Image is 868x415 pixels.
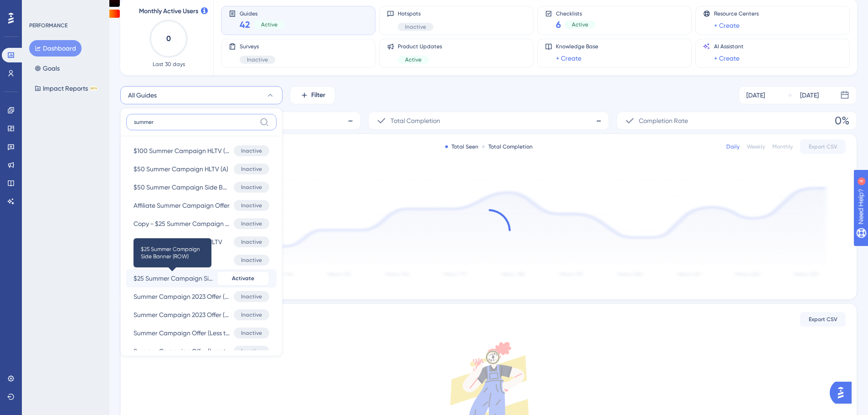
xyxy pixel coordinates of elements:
span: - [348,113,353,128]
button: $25 Summer Campaign Side Banner (ROW)$25 Summer Campaign Side Banner (ROW)Activate [126,269,277,287]
span: Resource Centers [714,10,759,17]
button: Dashboard [29,40,82,56]
button: Impact ReportsBETA [29,80,103,97]
span: Copy - $25 Summer Campaign Side Banner (ROW) [134,218,230,229]
button: Summer Campaign 2023 Offer (Less than 48 hours) (Channel = Affiliate)Inactive [126,306,277,324]
span: AI Assistant [714,43,744,50]
span: Inactive [241,165,262,173]
span: Inactive [241,184,262,191]
span: Inactive [241,202,262,209]
button: Filter [290,86,335,104]
span: Inactive [247,56,268,63]
span: $25 Summer Campaign Side Banner (ROW) [134,273,213,284]
div: [DATE] [800,90,819,101]
span: Active [261,21,277,28]
span: Total Completion [390,115,440,126]
span: Inactive [241,238,262,246]
span: Product Updates [398,43,442,50]
span: Monthly Active Users [139,6,198,17]
span: Inactive [241,220,262,227]
span: 42 [240,18,250,31]
a: + Create [714,20,740,31]
div: BETA [90,86,98,91]
button: Activate [217,271,269,286]
span: Last 30 days [153,61,185,68]
span: Summer Campaign 2023 Offer (Less than 48 hours) (Channel = Affiliate) [134,309,230,320]
button: Copy - $25 Summer Campaign Side Banner (ROW)Inactive [126,215,277,233]
span: $100 Summer Campaign HLTV (B+) [134,145,230,156]
span: 6 [556,18,561,31]
button: $50 Summer Campaign Side Banner (ROW)Inactive [126,178,277,196]
a: + Create [714,53,740,64]
span: Active [572,21,588,28]
button: Summer offer $50 HLTVInactive [126,251,277,269]
span: Inactive [241,256,262,264]
span: Inactive [241,311,262,318]
button: Summer Campaign Offer (Less than 1 hours or Trial time is 0)Inactive [126,324,277,342]
span: Copy - Summer offer $50 HLTV [134,236,222,247]
div: Total Completion [482,143,533,150]
button: Affiliate Summer Campaign OfferInactive [126,196,277,215]
div: 4 [63,5,66,12]
button: $50 Summer Campaign HLTV (A)Inactive [126,160,277,178]
button: All Guides [120,86,282,104]
button: Goals [29,60,65,77]
span: $50 Summer Campaign HLTV (A) [134,164,228,174]
span: Need Help? [21,2,57,13]
div: Weekly [747,143,765,150]
span: 0% [835,113,849,128]
span: Affiliate Summer Campaign Offer [134,200,230,211]
span: Inactive [241,147,262,154]
span: Filter [311,90,325,101]
span: Inactive [241,348,262,355]
iframe: UserGuiding AI Assistant Launcher [830,379,857,406]
button: Export CSV [800,312,846,327]
div: [DATE] [746,90,765,101]
span: Checklists [556,10,596,16]
button: Export CSV [800,139,846,154]
div: PERFORMANCE [29,22,67,29]
text: 0 [166,34,171,43]
button: Summer Campaign 2023 Offer (Less than 3 hours) (Channel = Affiliate)Inactive [126,287,277,306]
span: All Guides [128,90,157,101]
span: Hotspots [398,10,433,17]
span: Knowledge Base [556,43,598,50]
span: $50 Summer Campaign Side Banner (ROW) [134,182,230,193]
span: Surveys [240,43,275,50]
span: Guides [240,10,285,16]
a: + Create [556,53,581,64]
span: - [596,113,601,128]
span: Inactive [241,293,262,300]
div: Daily [726,143,740,150]
span: Summer Campaign Offer (Less than 71 hours) [134,346,230,357]
span: Export CSV [809,143,837,150]
span: Active [405,56,421,63]
span: Activate [232,275,254,282]
span: Inactive [405,23,426,31]
span: Summer Campaign 2023 Offer (Less than 3 hours) (Channel = Affiliate) [134,291,230,302]
button: Copy - Summer offer $50 HLTVInactive [126,233,277,251]
span: $25 Summer Campaign Side Banner (ROW) [141,246,204,260]
button: Summer Campaign Offer (Less than 71 hours)Inactive [126,342,277,360]
span: Summer Campaign Offer (Less than 1 hours or Trial time is 0) [134,328,230,338]
span: Export CSV [809,316,837,323]
div: Total Seen [445,143,478,150]
span: Completion Rate [639,115,688,126]
input: Search... [134,118,256,126]
button: $100 Summer Campaign HLTV (B+)Inactive [126,142,277,160]
div: Monthly [772,143,793,150]
span: Inactive [241,329,262,337]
